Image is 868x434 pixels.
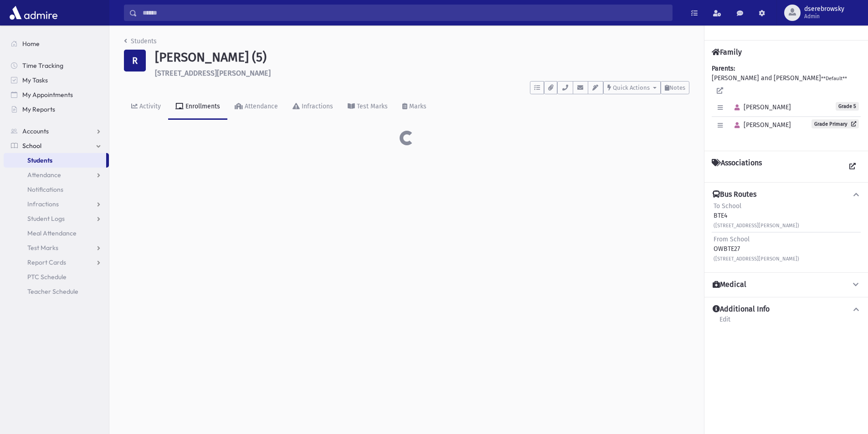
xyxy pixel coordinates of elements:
[340,94,395,120] a: Test Marks
[4,284,109,299] a: Teacher Schedule
[184,102,220,110] div: Enrollments
[22,142,41,150] span: School
[804,13,844,20] span: Admin
[168,94,227,120] a: Enrollments
[4,73,109,87] a: My Tasks
[155,69,689,77] h6: [STREET_ADDRESS][PERSON_NAME]
[844,158,861,175] a: View all Associations
[4,153,106,168] a: Students
[713,305,770,314] h4: Additional Info
[22,105,55,113] span: My Reports
[27,258,66,266] span: Report Cards
[4,270,109,284] a: PTC Schedule
[4,182,109,197] a: Notifications
[603,81,661,94] button: Quick Actions
[713,190,756,199] h4: Bus Routes
[243,102,278,110] div: Attendance
[713,280,746,290] h4: Medical
[669,84,685,91] span: Notes
[155,50,689,65] h1: [PERSON_NAME] (5)
[712,190,861,199] button: Bus Routes
[714,235,799,263] div: OWBTE27
[4,168,109,182] a: Attendance
[22,40,40,48] span: Home
[714,256,799,262] small: ([STREET_ADDRESS][PERSON_NAME])
[285,94,340,120] a: Infractions
[712,305,861,314] button: Additional Info
[712,65,735,72] b: Parents:
[124,36,157,50] nav: breadcrumb
[4,87,109,102] a: My Appointments
[712,280,861,290] button: Medical
[4,240,109,255] a: Test Marks
[714,201,799,230] div: BTE4
[714,235,750,243] span: From School
[712,64,861,143] div: [PERSON_NAME] and [PERSON_NAME]
[712,48,742,56] h4: Family
[4,197,109,211] a: Infractions
[27,273,67,281] span: PTC Schedule
[712,158,762,175] h4: Associations
[812,119,859,128] a: Grade Primary
[613,84,650,91] span: Quick Actions
[730,121,791,129] span: [PERSON_NAME]
[22,76,48,84] span: My Tasks
[137,5,672,21] input: Search
[22,127,49,135] span: Accounts
[804,5,844,13] span: dserebrowsky
[27,214,65,223] span: Student Logs
[714,202,741,210] span: To School
[714,223,799,229] small: ([STREET_ADDRESS][PERSON_NAME])
[836,102,859,111] span: Grade 5
[138,102,161,110] div: Activity
[4,36,109,51] a: Home
[27,200,59,208] span: Infractions
[4,226,109,240] a: Meal Attendance
[124,94,168,120] a: Activity
[407,102,426,110] div: Marks
[27,287,78,296] span: Teacher Schedule
[661,81,689,94] button: Notes
[719,314,731,331] a: Edit
[27,171,61,179] span: Attendance
[124,50,146,71] div: R
[22,91,73,99] span: My Appointments
[300,102,333,110] div: Infractions
[4,124,109,138] a: Accounts
[4,211,109,226] a: Student Logs
[22,61,63,70] span: Time Tracking
[395,94,434,120] a: Marks
[730,103,791,111] span: [PERSON_NAME]
[4,255,109,270] a: Report Cards
[4,58,109,73] a: Time Tracking
[4,102,109,117] a: My Reports
[27,185,63,194] span: Notifications
[7,4,60,22] img: AdmirePro
[355,102,388,110] div: Test Marks
[27,244,58,252] span: Test Marks
[124,37,157,45] a: Students
[27,156,52,164] span: Students
[227,94,285,120] a: Attendance
[4,138,109,153] a: School
[27,229,77,237] span: Meal Attendance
